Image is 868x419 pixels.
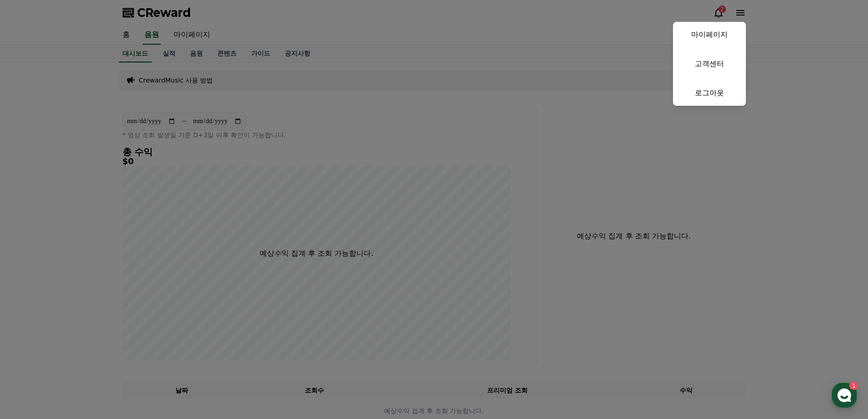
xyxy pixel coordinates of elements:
[83,303,94,310] span: 대화
[673,22,746,106] button: 마이페이지 고객센터 로그아웃
[3,289,60,312] a: 홈
[29,303,34,310] span: 홈
[673,80,746,106] a: 로그아웃
[92,289,96,296] span: 1
[60,289,118,312] a: 1대화
[141,303,152,310] span: 설정
[673,51,746,77] a: 고객센터
[673,22,746,47] a: 마이페이지
[118,289,175,312] a: 설정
